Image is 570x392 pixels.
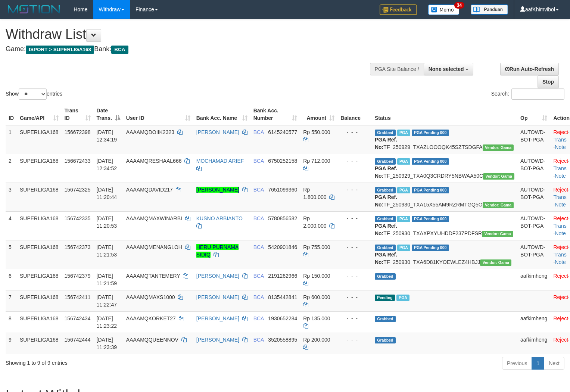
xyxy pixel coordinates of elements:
a: [PERSON_NAME] [196,129,239,135]
span: BCA [253,337,264,343]
a: Reject [553,244,568,250]
td: AUTOWD-BOT-PGA [517,154,550,183]
a: Run Auto-Refresh [500,63,559,75]
span: Vendor URL: https://trx31.1velocity.biz [483,173,514,180]
span: BCA [253,129,264,135]
td: SUPERLIGA168 [17,311,62,333]
span: Vendor URL: https://trx31.1velocity.biz [483,144,514,151]
td: AUTOWD-BOT-PGA [517,211,550,240]
th: Bank Acc. Number: activate to sort column ascending [250,104,300,125]
th: Amount: activate to sort column ascending [300,104,337,125]
span: AAAAMQQUEENNOV [126,337,178,343]
span: Marked by aafsoycanthlai [397,187,410,193]
span: 156672433 [65,158,91,164]
a: Note [555,230,566,236]
span: Grabbed [375,316,396,322]
a: [PERSON_NAME] [196,273,239,279]
div: - - - [340,128,369,136]
span: 156742434 [65,315,91,321]
span: ISPORT > SUPERLIGA168 [26,46,94,54]
span: Copy 3520558895 to clipboard [268,337,297,343]
span: Copy 1930652284 to clipboard [268,315,297,321]
span: AAAAMQMAXS1000 [126,294,175,300]
b: PGA Ref. No: [375,137,397,150]
b: PGA Ref. No: [375,252,397,265]
span: AAAAMQMAXWINARBI [126,215,182,221]
span: Grabbed [375,337,396,343]
span: Rp 200.000 [303,337,330,343]
span: Copy 7651099360 to clipboard [268,187,297,193]
td: 6 [6,269,17,290]
span: Rp 135.000 [303,315,330,321]
a: [PERSON_NAME] [196,294,239,300]
span: Rp 600.000 [303,294,330,300]
div: - - - [340,272,369,280]
a: [PERSON_NAME] [196,187,239,193]
td: TF_250930_TXAXPXYUHDDF237PDFSR [372,211,517,240]
span: PGA Pending [412,158,449,165]
div: PGA Site Balance / [370,63,424,75]
span: 156742411 [65,294,91,300]
a: Reject [553,315,568,321]
img: MOTION_logo.png [6,4,62,15]
div: - - - [340,315,369,322]
td: 7 [6,290,17,311]
span: AAAAMQKORKET27 [126,315,176,321]
th: Status [372,104,517,125]
th: Game/API: activate to sort column ascending [17,104,62,125]
span: PGA Pending [412,187,449,193]
span: Marked by aafsoycanthlai [397,245,410,251]
button: None selected [424,63,473,75]
span: Marked by aafsoycanthlai [396,295,409,301]
td: SUPERLIGA168 [17,154,62,183]
td: SUPERLIGA168 [17,125,62,154]
a: KUSNO ARBIANTO [196,215,243,221]
span: Rp 1.800.000 [303,187,326,200]
td: SUPERLIGA168 [17,269,62,290]
span: None selected [429,66,464,72]
span: 156672398 [65,129,91,135]
span: BCA [253,215,264,221]
span: AAAAMQDAVID217 [126,187,173,193]
div: - - - [340,336,369,343]
span: 156742444 [65,337,91,343]
td: SUPERLIGA168 [17,211,62,240]
span: Rp 150.000 [303,273,330,279]
a: Reject [553,158,568,164]
span: [DATE] 11:21:53 [97,244,117,258]
span: Marked by aafsoycanthlai [397,216,410,222]
span: Copy 8135442841 to clipboard [268,294,297,300]
span: [DATE] 11:22:47 [97,294,117,308]
b: PGA Ref. No: [375,165,397,179]
td: TF_250929_TXA0Q3CRDRY5NBWAA50C [372,154,517,183]
span: Vendor URL: https://trx31.1velocity.biz [483,202,514,208]
a: 1 [532,357,544,370]
input: Search: [511,88,564,100]
span: BCA [253,273,264,279]
span: Rp 550.000 [303,129,330,135]
a: Reject [553,215,568,221]
span: Grabbed [375,130,396,136]
label: Search: [491,88,564,100]
div: - - - [340,157,369,165]
td: aafkimheng [517,311,550,333]
span: BCA [253,315,264,321]
h1: Withdraw List [6,27,373,42]
td: TF_250930_TXA6D81KYOEWLEZ4HBJJ [372,240,517,269]
img: panduan.png [471,4,508,15]
span: Grabbed [375,273,396,280]
img: Feedback.jpg [380,4,417,15]
a: Previous [502,357,532,370]
th: Op: activate to sort column ascending [517,104,550,125]
span: BCA [253,294,264,300]
span: Marked by aafsoycanthlai [397,158,410,165]
th: Balance [337,104,372,125]
span: BCA [253,244,264,250]
span: AAAAMQRESHAAL666 [126,158,182,164]
span: Rp 712.000 [303,158,330,164]
td: SUPERLIGA168 [17,183,62,211]
div: - - - [340,243,369,251]
a: Note [555,259,566,265]
span: 156742325 [65,187,91,193]
span: [DATE] 11:23:22 [97,315,117,329]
